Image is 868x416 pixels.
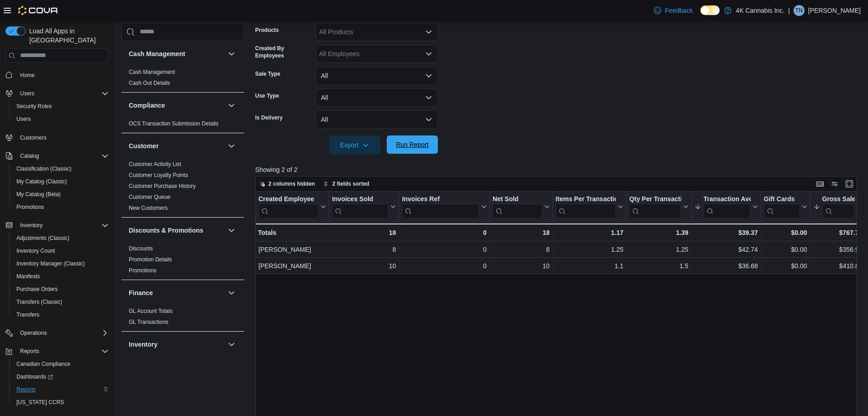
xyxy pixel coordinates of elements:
div: Gift Cards [764,195,800,203]
span: Users [20,90,34,97]
a: Inventory Count [13,245,59,256]
span: Classification (Classic) [16,165,72,172]
div: $0.00 [764,260,807,271]
div: 18 [493,227,550,238]
span: Classification (Classic) [13,163,109,174]
span: Washington CCRS [13,397,109,408]
span: Export [335,136,375,154]
div: Totals [258,227,326,238]
label: Products [255,26,279,34]
div: Cash Management [121,67,244,92]
span: Promotions [129,267,157,274]
label: Use Type [255,92,279,99]
span: Catalog [16,151,109,161]
div: [PERSON_NAME] [258,244,326,255]
button: Compliance [129,101,224,110]
span: Inventory [16,220,109,231]
span: Home [20,72,35,79]
div: $36.68 [694,260,758,271]
div: Gift Card Sales [764,195,800,218]
div: Transaction Average [703,195,750,203]
button: Invoices Ref [402,195,486,218]
button: My Catalog (Beta) [9,188,112,201]
h3: Customer [129,141,158,151]
span: Manifests [13,271,109,282]
span: GL Account Totals [129,307,173,315]
span: Security Roles [16,103,52,110]
span: My Catalog (Classic) [16,178,67,185]
span: Users [16,115,31,123]
button: Open list of options [425,28,432,36]
span: Dashboards [16,373,53,380]
button: Compliance [226,100,237,111]
span: My Catalog (Beta) [16,191,61,198]
div: $39.37 [694,227,758,238]
button: [US_STATE] CCRS [9,396,112,409]
span: Customer Loyalty Points [129,172,188,179]
span: Cash Out Details [129,79,170,87]
button: Inventory [2,219,112,232]
button: Inventory [16,220,46,231]
span: Inventory Count [13,245,109,256]
div: 18 [332,227,396,238]
a: Customer Purchase History [129,183,196,189]
button: Reports [16,346,43,357]
span: Promotions [16,203,44,211]
span: 2 columns hidden [268,180,315,187]
a: Inventory Manager (Classic) [13,258,89,269]
a: Home [16,70,38,81]
a: Classification (Classic) [13,163,75,174]
label: Sale Type [255,70,280,78]
button: Qty Per Transaction [629,195,688,218]
button: Inventory [226,339,237,350]
button: All [316,110,438,129]
div: Created Employee [258,195,319,218]
button: Adjustments (Classic) [9,232,112,244]
div: 1.25 [629,244,688,255]
h3: Compliance [129,101,165,110]
button: Transaction Average [694,195,758,218]
span: Inventory Count [16,247,55,255]
button: Export [329,136,380,154]
div: Created Employee [258,195,319,203]
span: Transfers [13,309,109,320]
div: Qty Per Transaction [629,195,681,218]
p: [PERSON_NAME] [808,5,861,16]
span: Promotions [13,202,109,213]
div: Items Per Transaction [556,195,616,203]
div: Invoices Sold [332,195,389,218]
span: My Catalog (Beta) [13,189,109,200]
span: Load All Apps in [GEOGRAPHIC_DATA] [26,26,109,45]
button: Classification (Classic) [9,162,112,175]
a: Reports [13,384,39,395]
button: 2 fields sorted [320,178,373,189]
a: Customer Activity List [129,161,181,167]
div: 10 [493,260,550,271]
span: Customer Queue [129,193,170,201]
div: Discounts & Promotions [121,243,244,280]
button: Keyboard shortcuts [815,178,826,189]
a: Dashboards [13,371,57,382]
span: Reports [20,348,39,355]
span: Catalog [20,152,39,160]
div: 8 [332,244,396,255]
button: Transfers [9,308,112,321]
button: Invoices Sold [332,195,396,218]
button: Purchase Orders [9,283,112,296]
span: Operations [20,329,47,337]
span: Cash Management [129,68,175,76]
a: My Catalog (Classic) [13,176,71,187]
label: Created By Employees [255,45,312,59]
div: Compliance [121,118,244,133]
a: GL Transactions [129,319,168,325]
div: [PERSON_NAME] [258,260,326,271]
button: Users [9,113,112,125]
a: Transfers [13,309,43,320]
span: TN [795,5,803,16]
button: Operations [2,327,112,339]
span: Users [13,114,109,125]
span: Purchase Orders [13,284,109,295]
button: Customer [226,140,237,151]
span: Security Roles [13,101,109,112]
a: GL Account Totals [129,308,173,314]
